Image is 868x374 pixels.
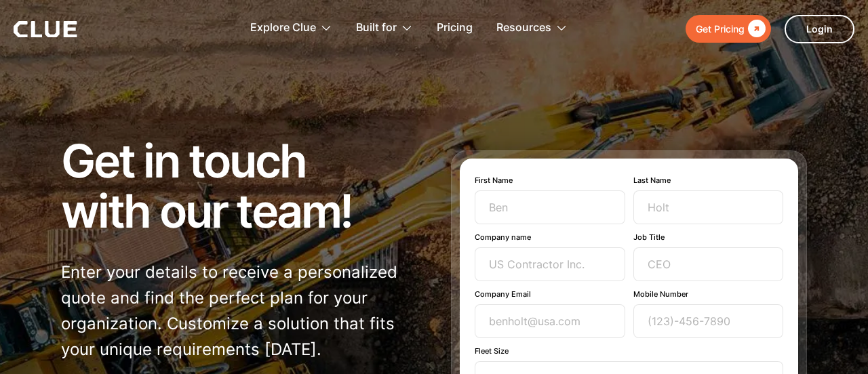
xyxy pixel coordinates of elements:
div: Explore Clue [250,7,332,49]
a: Login [785,15,854,43]
div: Get Pricing [696,20,745,37]
div: Built for [356,7,397,49]
input: Holt [633,190,784,224]
label: Job Title [633,232,784,242]
label: First Name [475,175,625,185]
input: CEO [633,247,784,281]
a: Pricing [437,7,473,49]
input: Ben [475,190,625,224]
label: Fleet Size [475,346,783,356]
input: US Contractor Inc. [475,247,625,281]
div: Built for [356,7,413,49]
div: Resources [496,7,551,49]
input: (123)-456-7890 [633,304,784,338]
label: Company Email [475,289,625,299]
a: Get Pricing [686,15,771,43]
label: Company name [475,232,625,242]
div: Resources [496,7,568,49]
input: benholt@usa.com [475,304,625,338]
label: Mobile Number [633,289,784,299]
label: Last Name [633,175,784,185]
div:  [745,20,766,37]
h1: Get in touch with our team! [61,136,417,236]
p: Enter your details to receive a personalized quote and find the perfect plan for your organizatio... [61,259,417,362]
div: Explore Clue [250,7,316,49]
